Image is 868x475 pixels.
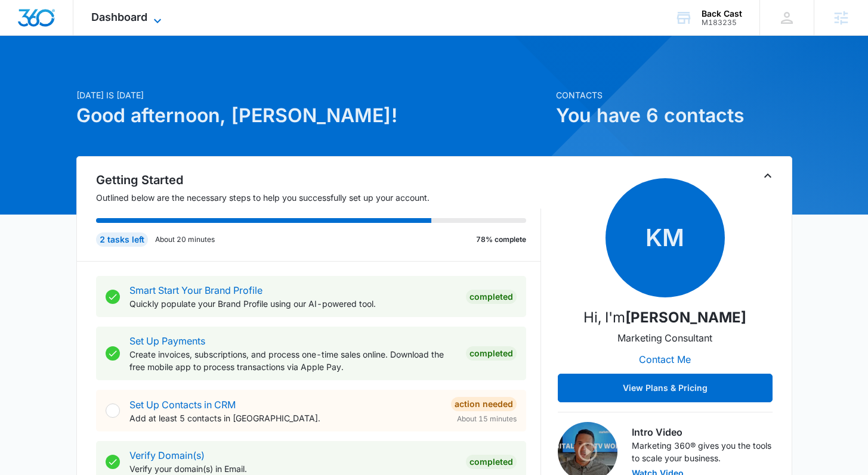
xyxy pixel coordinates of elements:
p: [DATE] is [DATE] [76,89,549,101]
h1: Good afternoon, [PERSON_NAME]! [76,101,549,130]
div: account id [702,18,742,27]
button: Toggle Collapse [761,169,775,183]
p: Marketing Consultant [617,331,712,345]
p: Contacts [556,89,792,101]
a: Set Up Contacts in CRM [129,399,236,411]
span: KM [606,178,725,297]
p: Hi, I'm [583,307,746,328]
div: Completed [466,455,517,469]
a: Smart Start Your Brand Profile [129,284,262,296]
div: Completed [466,290,517,304]
span: Dashboard [91,11,147,23]
p: 78% complete [476,234,526,245]
p: Create invoices, subscriptions, and process one-time sales online. Download the free mobile app t... [129,348,456,373]
h3: Intro Video [632,425,773,439]
p: Add at least 5 contacts in [GEOGRAPHIC_DATA]. [129,412,441,424]
div: Action Needed [451,397,517,411]
div: 2 tasks left [96,232,148,247]
h2: Getting Started [96,171,541,189]
p: Marketing 360® gives you the tools to scale your business. [632,439,773,464]
button: Contact Me [627,345,703,374]
p: Quickly populate your Brand Profile using our AI-powered tool. [129,297,456,310]
span: About 15 minutes [457,414,517,424]
strong: [PERSON_NAME] [625,309,746,326]
button: View Plans & Pricing [558,374,773,402]
p: Verify your domain(s) in Email. [129,462,456,475]
a: Set Up Payments [129,335,205,347]
p: About 20 minutes [155,234,215,245]
h1: You have 6 contacts [556,101,792,130]
div: account name [702,9,742,18]
p: Outlined below are the necessary steps to help you successfully set up your account. [96,191,541,204]
a: Verify Domain(s) [129,449,205,461]
div: Completed [466,346,517,361]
